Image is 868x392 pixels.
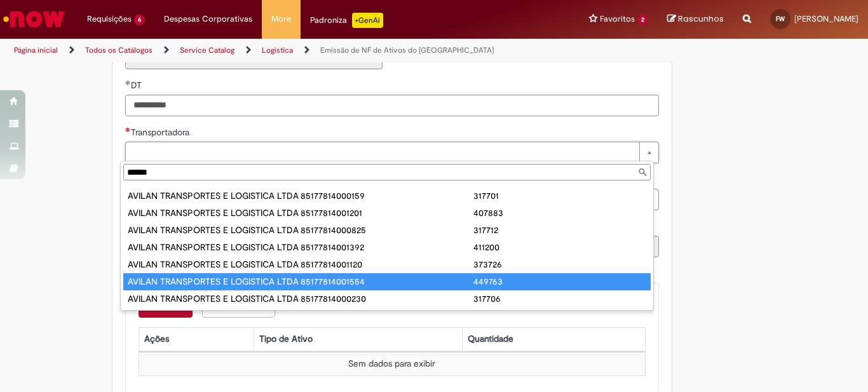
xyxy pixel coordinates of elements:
div: AVILAN TRANSPORTES E LOGISTICA LTDA [128,292,301,305]
div: 407883 [473,206,646,219]
div: 85177814001201 [301,206,473,219]
div: 449763 [473,275,646,288]
div: 85177814000825 [301,224,473,236]
div: 85177814001554 [301,275,473,288]
div: AVILAN TRANSPORTES E LOGISTICA LTDA [128,224,301,236]
ul: Transportadora [121,183,653,310]
div: 317712 [473,224,646,236]
div: AVILAN TRANSPORTES E LOGISTICA LTDA [128,189,301,202]
div: AVILAN TRANSPORTES E LOGISTICA LTDA [128,275,301,288]
div: 317706 [473,292,646,305]
div: 85177814001120 [301,258,473,271]
div: AVILAN TRANSPORTES E LOGISTICA LTDA [128,258,301,271]
div: 85177814000230 [301,292,473,305]
div: 411200 [473,241,646,253]
div: AVILAN TRANSPORTES E LOGISTICA LTDA [128,206,301,219]
div: 317701 [473,189,646,202]
div: AVILAN TRANSPORTES E LOGISTICA LTDA [128,241,301,253]
div: 85177814000159 [301,189,473,202]
div: 373726 [473,258,646,271]
div: 85177814001392 [301,241,473,253]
